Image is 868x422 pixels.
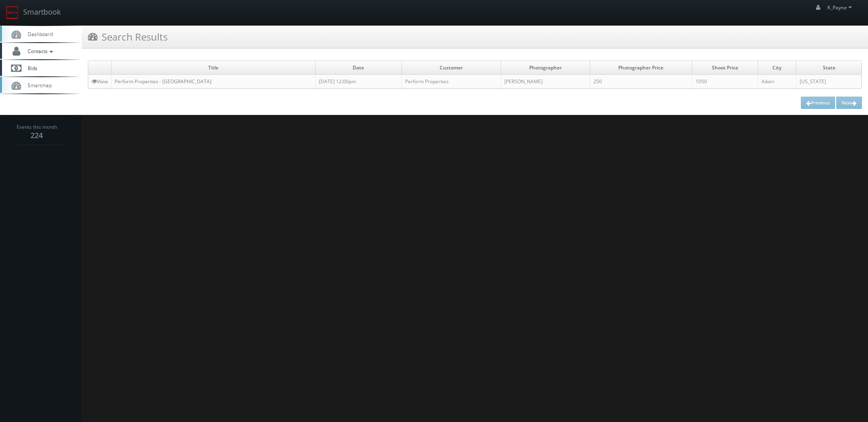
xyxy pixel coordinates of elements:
[501,61,590,75] td: Photographer
[31,130,43,140] strong: 224
[758,61,796,75] td: City
[590,75,692,89] td: 250
[692,61,758,75] td: Shoot Price
[115,78,212,85] a: Perform Properties - [GEOGRAPHIC_DATA]
[402,61,501,75] td: Customer
[796,75,861,89] td: [US_STATE]
[501,75,590,89] td: [PERSON_NAME]
[315,75,401,89] td: [DATE] 12:00pm
[315,61,401,75] td: Date
[827,4,854,11] span: K_Payne
[692,75,758,89] td: 1050
[6,6,19,19] img: smartbook-logo.png
[796,61,861,75] td: State
[402,75,501,89] td: Perform Properties
[758,75,796,89] td: Aiken
[24,65,37,71] span: Bids
[17,123,57,131] span: Events this month
[88,30,168,44] h3: Search Results
[24,48,55,54] span: Contacts
[92,78,108,85] a: View
[111,61,316,75] td: Title
[590,61,692,75] td: Photographer Price
[24,82,52,89] span: Smartmap
[24,30,53,37] span: Dashboard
